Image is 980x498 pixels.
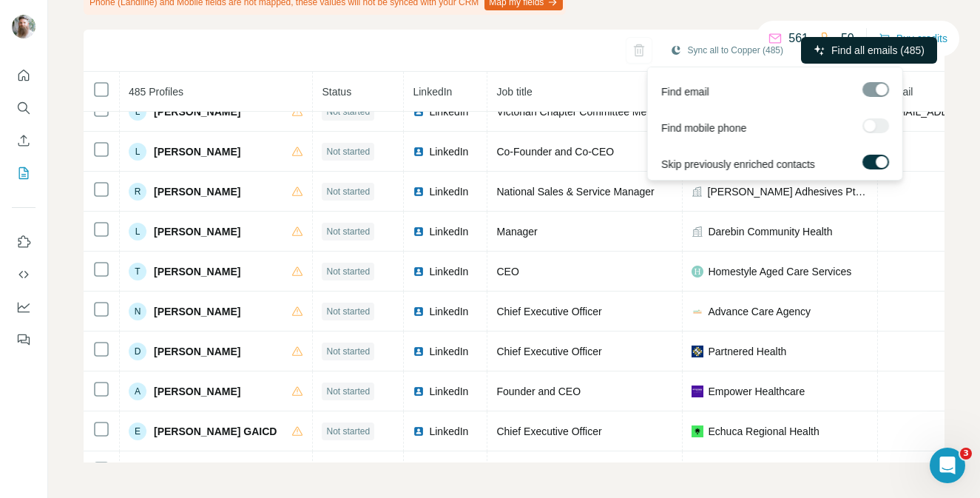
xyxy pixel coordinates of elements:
[496,266,518,277] span: CEO
[429,304,468,319] span: LinkedIn
[413,186,425,198] img: LinkedIn logo
[326,185,370,198] span: Not started
[496,146,614,158] span: Co-Founder and Co-CEO
[154,144,240,159] span: [PERSON_NAME]
[129,263,146,280] div: T
[708,224,832,239] span: Darebin Community Health
[708,184,869,199] span: [PERSON_NAME] Adhesives Pty Ltd
[708,344,786,359] span: Partnered Health
[661,157,815,172] span: Skip previously enriched contacts
[129,86,183,98] span: 485 Profiles
[429,144,468,159] span: LinkedIn
[413,86,452,98] span: LinkedIn
[879,28,947,49] button: Buy credits
[154,184,240,199] span: [PERSON_NAME]
[496,346,601,357] span: Chief Executive Officer
[661,84,709,99] span: Find email
[12,326,36,353] button: Feedback
[496,226,537,238] span: Manager
[496,86,532,98] span: Job title
[692,266,703,277] img: company-logo
[801,37,937,64] button: Find all emails (485)
[12,294,36,320] button: Dashboard
[930,448,965,483] iframe: Intercom live chat
[154,224,240,239] span: [PERSON_NAME]
[661,121,746,135] span: Find mobile phone
[692,306,703,317] img: company-logo
[326,345,370,358] span: Not started
[12,127,36,154] button: Enrich CSV
[326,145,370,158] span: Not started
[326,305,370,318] span: Not started
[788,30,808,47] p: 561
[129,462,146,480] div: C
[413,346,425,357] img: LinkedIn logo
[12,160,36,186] button: My lists
[692,346,703,357] img: company-logo
[154,264,240,279] span: [PERSON_NAME]
[429,264,468,279] span: LinkedIn
[429,384,468,399] span: LinkedIn
[154,304,240,319] span: [PERSON_NAME]
[960,448,972,460] span: 3
[708,424,819,439] span: Echuca Regional Health
[326,425,370,438] span: Not started
[429,344,468,359] span: LinkedIn
[708,384,805,399] span: Empower Healthcare
[413,146,425,158] img: LinkedIn logo
[413,425,425,437] img: LinkedIn logo
[129,303,146,320] div: N
[831,43,925,58] span: Find all emails (485)
[12,229,36,255] button: Use Surfe on LinkedIn
[129,343,146,360] div: D
[326,225,370,238] span: Not started
[154,344,240,359] span: [PERSON_NAME]
[496,106,670,118] span: Victorian Chapter Committee Member
[708,264,851,279] span: Homestyle Aged Care Services
[708,304,811,319] span: Advance Care Agency
[129,223,146,240] div: L
[12,62,36,89] button: Quick start
[154,424,277,439] span: [PERSON_NAME] GAICD
[322,86,351,98] span: Status
[413,226,425,238] img: LinkedIn logo
[660,39,794,61] button: Sync all to Copper (485)
[429,184,468,199] span: LinkedIn
[413,306,425,317] img: LinkedIn logo
[129,383,146,400] div: A
[496,306,601,317] span: Chief Executive Officer
[129,143,146,161] div: L
[326,265,370,278] span: Not started
[496,186,654,198] span: National Sales & Service Manager
[496,425,601,437] span: Chief Executive Officer
[154,384,240,399] span: [PERSON_NAME]
[129,183,146,201] div: R
[413,266,425,277] img: LinkedIn logo
[841,30,854,47] p: 50
[12,15,36,38] img: Avatar
[129,423,146,440] div: E
[692,425,703,437] img: company-logo
[429,424,468,439] span: LinkedIn
[12,95,36,121] button: Search
[496,386,581,397] span: Founder and CEO
[326,385,370,398] span: Not started
[413,386,425,397] img: LinkedIn logo
[692,386,703,397] img: company-logo
[429,224,468,239] span: LinkedIn
[12,261,36,288] button: Use Surfe API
